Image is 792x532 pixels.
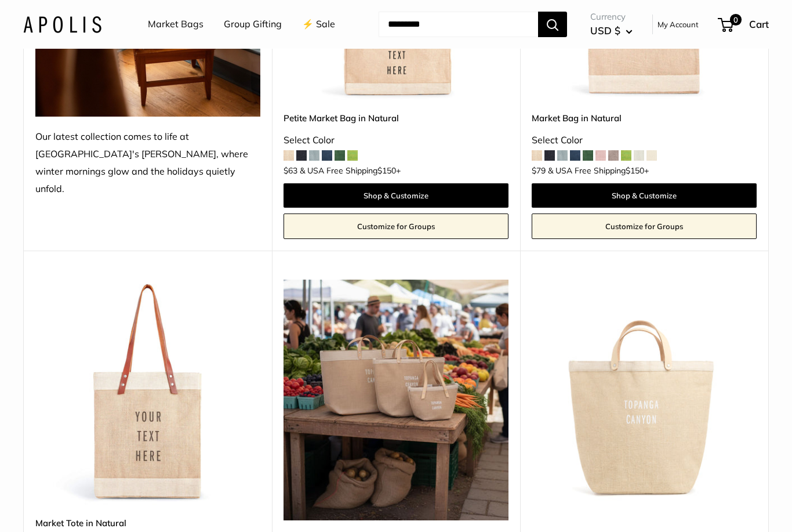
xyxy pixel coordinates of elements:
a: 0 Cart [719,15,769,34]
span: $79 [532,165,546,176]
a: Customize for Groups [284,213,508,239]
a: My Account [657,17,699,31]
a: Petite Market Bag in Natural [284,111,508,125]
span: Cart [749,18,769,30]
a: Market Bag in Natural [532,111,757,125]
span: USD $ [590,24,620,37]
a: Shop & Customize [532,183,757,208]
a: Shop & Customize [284,183,508,208]
a: description_Make it yours with custom printed text.Market Tote in Natural [35,280,260,505]
div: Select Color [284,132,508,149]
div: Select Color [532,132,757,149]
a: Bucket Bag in NaturalBucket Bag in Natural [532,280,757,505]
div: Our latest collection comes to life at [GEOGRAPHIC_DATA]'s [PERSON_NAME], where winter mornings g... [35,128,260,198]
img: Bucket Bag in Natural [532,280,757,505]
button: USD $ [590,21,633,40]
a: Market Tote in Natural [35,516,260,530]
a: Customize for Groups [532,213,757,239]
img: Apolis [23,16,101,32]
span: $150 [626,165,644,176]
span: 0 [730,14,742,26]
a: Market Bags [148,16,204,33]
a: ⚡️ Sale [302,16,335,33]
input: Search... [379,12,538,37]
button: Search [538,12,567,37]
span: & USA Free Shipping + [300,167,401,175]
span: $150 [377,165,396,176]
img: The Farm to Table Collection: Created to move seamlessly from farmers market mornings to dinners ... [284,280,508,520]
span: & USA Free Shipping + [548,167,649,175]
a: Group Gifting [224,16,282,33]
img: description_Make it yours with custom printed text. [35,280,260,505]
span: Currency [590,9,633,25]
span: $63 [284,165,297,176]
